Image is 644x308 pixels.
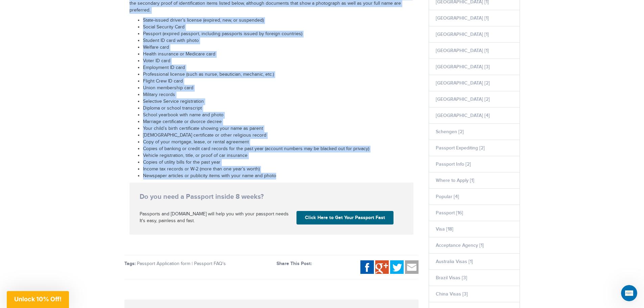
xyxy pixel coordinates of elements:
[143,152,413,159] li: Vehicle registration, title, or proof of car insurance
[143,58,413,65] li: Voter ID card
[436,31,489,37] a: [GEOGRAPHIC_DATA] [1]
[137,261,193,266] a: Passport Application form |
[375,264,389,270] a: Google+
[375,260,389,274] img: Google+
[436,177,474,183] a: Where to Apply [1]
[143,31,413,38] li: Passport (expired passport, including passports issued by foreign countries)
[137,211,294,224] div: Passports and [DOMAIN_NAME] will help you with your passport needs It's easy, painless and fast.
[436,210,463,216] a: Passport [16]
[143,166,413,173] li: Income tax records or W-2 (more than one year’s worth)
[143,173,413,180] li: Newspaper articles or publicity items with your name and photo
[621,285,637,301] iframe: Intercom live chat
[436,194,459,199] a: Popular [4]
[143,132,413,139] li: [DEMOGRAPHIC_DATA] certificate or other religious record
[436,15,489,21] a: [GEOGRAPHIC_DATA] [1]
[143,38,413,44] li: Student ID card with photo
[143,78,413,85] li: Flight Crew ID card
[436,275,467,281] a: Brazil Visas [3]
[436,48,489,53] a: [GEOGRAPHIC_DATA] [1]
[143,139,413,146] li: Copy of your mortgage, lease, or rental agreement
[436,291,468,297] a: China Visas [3]
[143,92,413,98] li: Military records
[436,226,453,232] a: Visa [18]
[436,161,471,167] a: Passport Info [2]
[140,193,403,201] strong: Do you need a Passport inside 8 weeks?
[390,264,404,270] a: Twitter
[277,261,312,266] strong: Share This Post:
[143,71,413,78] li: Professional license (such as nurse, beautician, mechanic, etc.)
[143,44,413,51] li: Welfare card
[143,159,413,166] li: Copies of utility bills for the past year
[143,105,413,112] li: Diploma or school transcript
[436,259,473,264] a: Australia Visas [1]
[124,261,136,266] strong: Tags:
[436,113,490,118] a: [GEOGRAPHIC_DATA] [4]
[436,129,464,135] a: Schengen [2]
[436,242,484,248] a: Acceptance Agency [1]
[436,96,490,102] a: [GEOGRAPHIC_DATA] [2]
[360,264,374,270] a: Facebook
[143,24,413,31] li: Social Security Card
[405,260,419,274] img: E-mail
[143,65,413,71] li: Employment ID card
[436,80,490,86] a: [GEOGRAPHIC_DATA] [2]
[436,64,490,70] a: [GEOGRAPHIC_DATA] [3]
[436,145,485,151] a: Passport Expediting [2]
[143,112,413,119] li: School yearbook with name and photo
[143,119,413,125] li: Marriage certificate or divorce decree
[143,125,413,132] li: Your child’s birth certificate showing your name as parent
[405,264,419,270] a: E-mail
[360,260,374,274] img: Facebook
[143,146,413,152] li: Copies of banking or credit card records for the past year (account numbers may be blacked out fo...
[143,98,413,105] li: Selective Service registration
[143,85,413,92] li: Union membership card
[143,51,413,58] li: Health insurance or Medicare card
[143,17,413,24] li: State-issued driver’s license (expired, new, or suspended)
[7,291,69,308] div: Unlock 10% Off!
[296,211,393,224] a: Click Here to Get Your Passport Fast
[390,260,404,274] img: Twitter
[14,295,62,303] span: Unlock 10% Off!
[194,261,226,266] a: Passport FAQ's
